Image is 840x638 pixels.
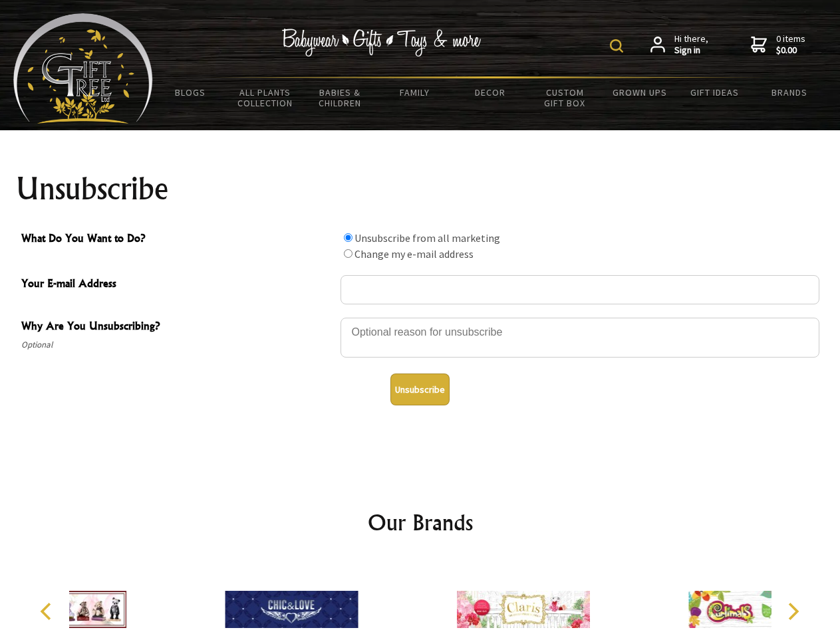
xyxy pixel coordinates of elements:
h2: Our Brands [27,506,814,538]
label: Change my e-mail address [354,247,474,261]
a: All Plants Collection [228,78,303,117]
h1: Unsubscribe [16,173,825,205]
a: Gift Ideas [677,78,752,106]
a: BLOGS [153,78,228,106]
label: Unsubscribe from all marketing [354,231,500,245]
img: Babyware - Gifts - Toys and more... [13,13,153,124]
span: Your E-mail Address [21,275,334,294]
strong: $0.00 [776,45,805,56]
a: Grown Ups [602,78,677,106]
span: Hi there, [674,33,708,56]
img: product search [610,39,623,53]
input: What Do You Want to Do? [344,233,352,242]
a: Family [378,78,453,106]
a: Babies & Children [303,78,378,117]
a: Decor [452,78,527,106]
a: Hi there,Sign in [650,33,708,56]
span: What Do You Want to Do? [21,230,334,249]
button: Previous [33,597,63,626]
textarea: Why Are You Unsubscribing? [341,318,819,358]
span: Why Are You Unsubscribing? [21,318,334,337]
a: Custom Gift Box [527,78,603,117]
button: Unsubscribe [390,373,450,405]
strong: Sign in [674,45,708,56]
a: Brands [752,78,827,106]
span: Optional [21,337,334,353]
input: What Do You Want to Do? [344,249,352,258]
a: 0 items$0.00 [751,33,805,56]
input: Your E-mail Address [341,275,819,304]
img: Babywear - Gifts - Toys & more [282,29,482,56]
button: Next [778,597,807,626]
span: 0 items [776,33,805,56]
